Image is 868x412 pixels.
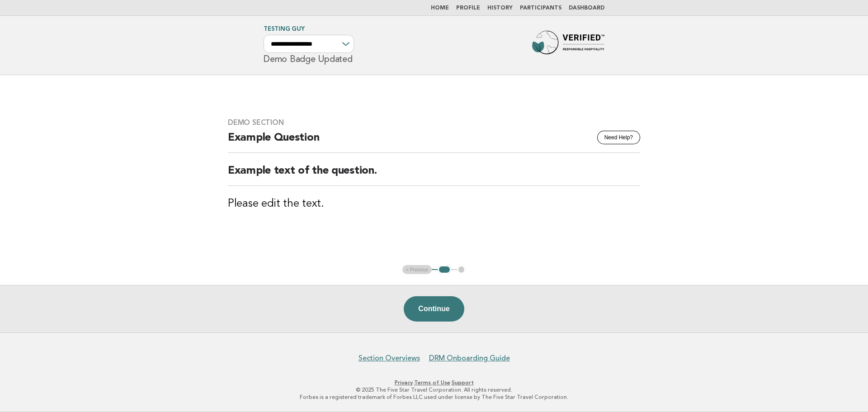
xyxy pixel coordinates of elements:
[532,31,604,60] img: Forbes Travel Guide
[157,386,711,393] p: © 2025 The Five Star Travel Corporation. All rights reserved.
[520,5,561,11] a: Participants
[395,379,413,386] a: Privacy
[438,265,451,274] button: 1
[264,26,304,32] a: Testing Guy
[228,197,640,211] h3: Please edit the text.
[228,131,640,153] h2: Example Question
[452,379,474,386] a: Support
[487,5,513,11] a: History
[264,27,354,64] h1: Demo Badge Updated
[456,5,480,11] a: Profile
[569,5,604,11] a: Dashboard
[431,5,449,11] a: Home
[597,131,640,144] button: Need Help?
[404,296,464,322] button: Continue
[359,354,420,363] a: Section Overviews
[414,379,450,386] a: Terms of Use
[157,393,711,401] p: Forbes is a registered trademark of Forbes LLC used under license by The Five Star Travel Corpora...
[228,164,640,186] h2: Example text of the question.
[157,379,711,386] p: · ·
[228,118,640,127] h3: Demo Section
[429,354,510,363] a: DRM Onboarding Guide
